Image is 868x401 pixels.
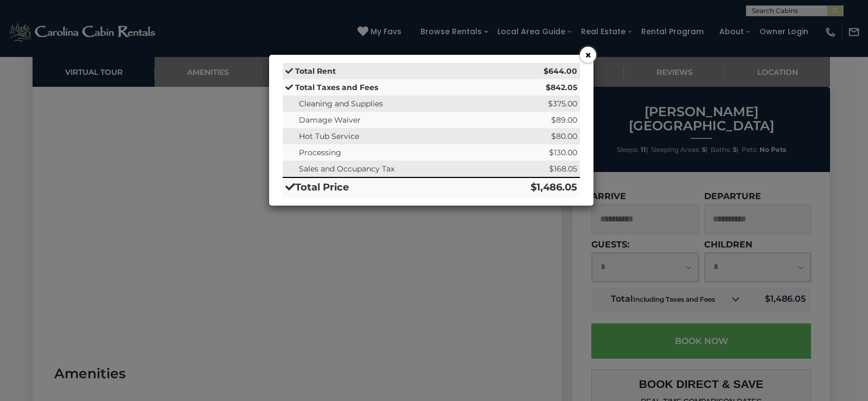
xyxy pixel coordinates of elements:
td: Total Price [283,177,487,198]
td: $168.05 [487,161,580,177]
strong: Total Taxes and Fees [295,82,378,92]
strong: Total Rent [295,66,336,76]
span: Damage Waiver [299,115,361,125]
span: Processing [299,148,341,157]
td: $375.00 [487,96,580,112]
td: $80.00 [487,128,580,144]
span: Cleaning and Supplies [299,99,383,109]
span: Sales and Occupancy Tax [299,164,394,174]
td: $1,486.05 [487,177,580,198]
span: Hot Tub Service [299,131,359,141]
strong: $842.05 [546,82,577,92]
td: $89.00 [487,112,580,128]
strong: $644.00 [544,66,577,76]
td: $130.00 [487,144,580,161]
button: × [580,47,596,63]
